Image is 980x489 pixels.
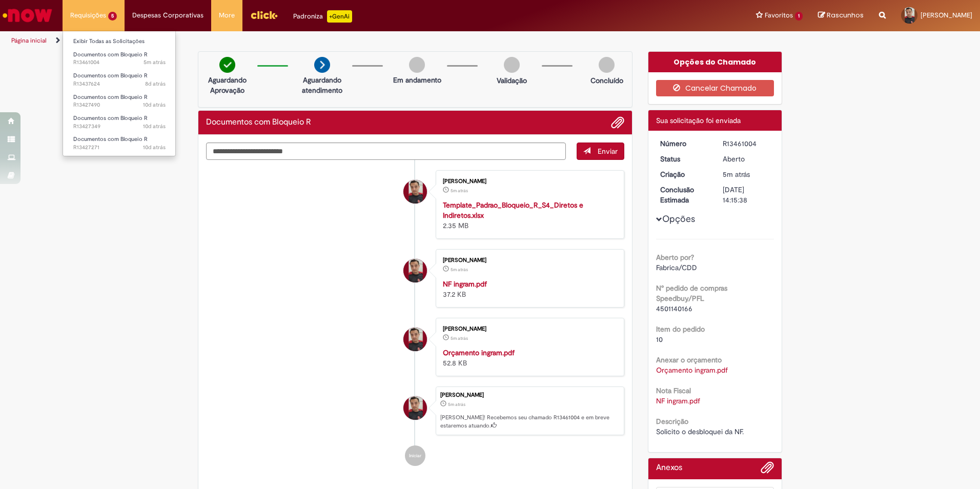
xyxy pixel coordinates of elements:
time: 29/08/2025 09:15:36 [144,58,166,66]
a: Aberto R13427271 : Documentos com Bloqueio R [63,134,176,153]
span: Enviar [598,147,618,156]
span: Documentos com Bloqueio R [73,93,148,101]
dt: Número [652,138,716,149]
span: R13427490 [73,101,166,109]
b: Nota Fiscal [656,386,691,395]
b: Item do pedido [656,324,705,334]
a: Download de NF ingram.pdf [656,396,700,405]
time: 19/08/2025 09:53:54 [143,123,166,130]
img: img-circle-grey.png [599,57,615,73]
img: check-circle-green.png [219,57,235,73]
span: Solicito o desbloquei da NF. [656,427,744,436]
div: Thiago Olavo Ferreira Scaion [403,180,427,203]
span: 5m atrás [448,401,465,407]
button: Cancelar Chamado [656,80,774,96]
img: img-circle-grey.png [409,57,425,73]
a: Página inicial [11,36,47,45]
a: Aberto R13437624 : Documentos com Bloqueio R [63,70,176,89]
img: img-circle-grey.png [504,57,520,73]
p: +GenAi [327,10,352,23]
p: [PERSON_NAME]! Recebemos seu chamado R13461004 e em breve estaremos atuando. [440,414,619,430]
img: ServiceNow [1,5,54,26]
img: click_logo_yellow_360x200.png [250,7,278,23]
time: 21/08/2025 17:00:48 [145,80,166,88]
div: Thiago Olavo Ferreira Scaion [403,328,427,351]
time: 29/08/2025 09:15:35 [448,401,465,407]
img: arrow-next.png [314,57,330,73]
span: Fabrica/CDD [656,263,697,272]
span: Requisições [70,10,106,21]
span: Sua solicitação foi enviada [656,116,741,125]
ul: Histórico de tíquete [206,160,624,477]
span: 5m atrás [723,170,750,179]
span: 10d atrás [143,123,166,130]
div: Thiago Olavo Ferreira Scaion [403,259,427,282]
span: Documentos com Bloqueio R [73,51,148,58]
span: 5m atrás [451,267,468,273]
span: 4501140166 [656,304,692,313]
a: Orçamento ingram.pdf [443,348,515,357]
b: Anexar o orçamento [656,355,722,364]
dt: Status [652,154,716,164]
ul: Requisições [63,31,176,156]
time: 29/08/2025 09:15:12 [451,267,468,273]
b: Aberto por? [656,253,694,262]
span: 10d atrás [143,144,166,151]
a: NF ingram.pdf [443,279,487,289]
span: R13427349 [73,123,166,131]
div: 2.35 MB [443,200,614,231]
a: Exibir Todas as Solicitações [63,36,176,47]
span: 10 [656,335,663,344]
div: [DATE] 14:15:38 [723,185,770,205]
div: 29/08/2025 09:15:35 [723,169,770,179]
a: Aberto R13461004 : Documentos com Bloqueio R [63,49,176,68]
div: Thiago Olavo Ferreira Scaion [403,396,427,420]
time: 29/08/2025 09:15:30 [451,188,468,194]
span: Rascunhos [827,10,864,20]
button: Adicionar anexos [761,461,774,479]
span: 10d atrás [143,101,166,109]
span: Documentos com Bloqueio R [73,72,148,79]
span: R13427271 [73,144,166,152]
li: Thiago Olavo Ferreira Scaion [206,386,624,436]
div: Padroniza [293,10,352,23]
button: Adicionar anexos [611,116,624,129]
div: R13461004 [723,138,770,149]
a: Aberto R13427349 : Documentos com Bloqueio R [63,113,176,132]
span: R13461004 [73,58,166,67]
ul: Trilhas de página [8,31,646,50]
span: [PERSON_NAME] [921,11,972,19]
b: N° pedido de compras Speedbuy/PFL [656,283,727,303]
span: R13437624 [73,80,166,88]
b: Descrição [656,417,688,426]
p: Em andamento [393,75,441,85]
div: [PERSON_NAME] [443,178,614,185]
span: 8d atrás [145,80,166,88]
p: Validação [497,75,527,86]
div: [PERSON_NAME] [443,257,614,263]
time: 29/08/2025 09:15:10 [451,335,468,341]
a: Template_Padrao_Bloqueio_R_S4_Diretos e Indiretos.xlsx [443,200,583,220]
h2: Documentos com Bloqueio R Histórico de tíquete [206,118,311,127]
a: Download de Orçamento ingram.pdf [656,365,728,375]
span: 5m atrás [451,335,468,341]
div: Opções do Chamado [648,52,782,72]
span: 5m atrás [144,58,166,66]
p: Aguardando atendimento [297,75,347,95]
dt: Criação [652,169,716,179]
button: Enviar [577,142,624,160]
span: 5 [108,12,117,21]
time: 19/08/2025 09:43:50 [143,144,166,151]
div: Aberto [723,154,770,164]
p: Aguardando Aprovação [202,75,252,95]
h2: Anexos [656,463,682,473]
span: 5m atrás [451,188,468,194]
span: 1 [795,12,803,21]
span: Favoritos [765,10,793,21]
span: Documentos com Bloqueio R [73,114,148,122]
textarea: Digite sua mensagem aqui... [206,142,566,160]
span: Despesas Corporativas [132,10,203,21]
